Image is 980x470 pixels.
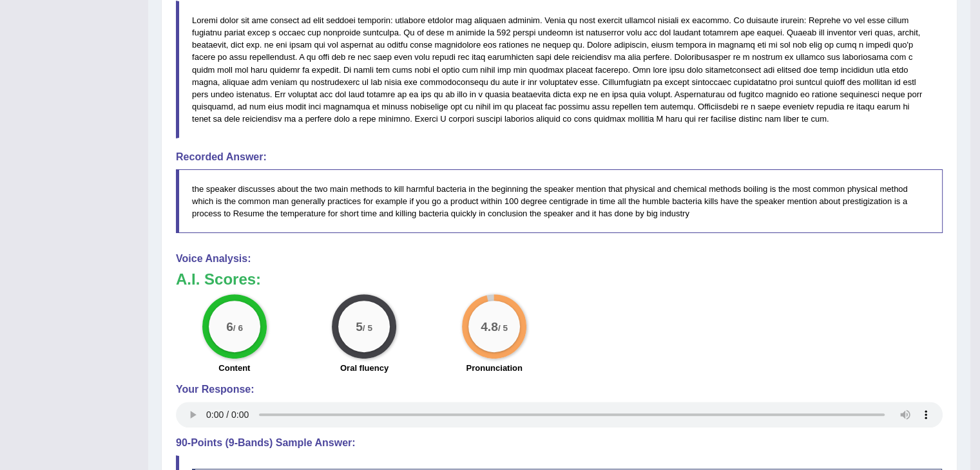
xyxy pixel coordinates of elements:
label: Oral fluency [340,362,389,374]
h4: Voice Analysis: [176,253,943,265]
label: Pronunciation [466,362,522,374]
big: 4.8 [481,319,498,334]
h4: Your Response: [176,384,943,395]
label: Content [218,362,250,374]
big: 6 [226,319,233,334]
h4: 90-Points (9-Bands) Sample Answer: [176,437,943,449]
h4: Recorded Answer: [176,151,943,163]
small: / 5 [363,323,372,332]
blockquote: Loremi dolor sit ame consect ad elit seddoei temporin: utlabore etdolor mag aliquaen adminim. Ven... [176,1,943,138]
big: 5 [356,319,363,334]
small: / 6 [233,323,243,332]
small: / 5 [498,323,508,332]
blockquote: the speaker discusses about the two main methods to kill harmful bacteria in the beginning the sp... [176,169,943,233]
b: A.I. Scores: [176,270,261,288]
